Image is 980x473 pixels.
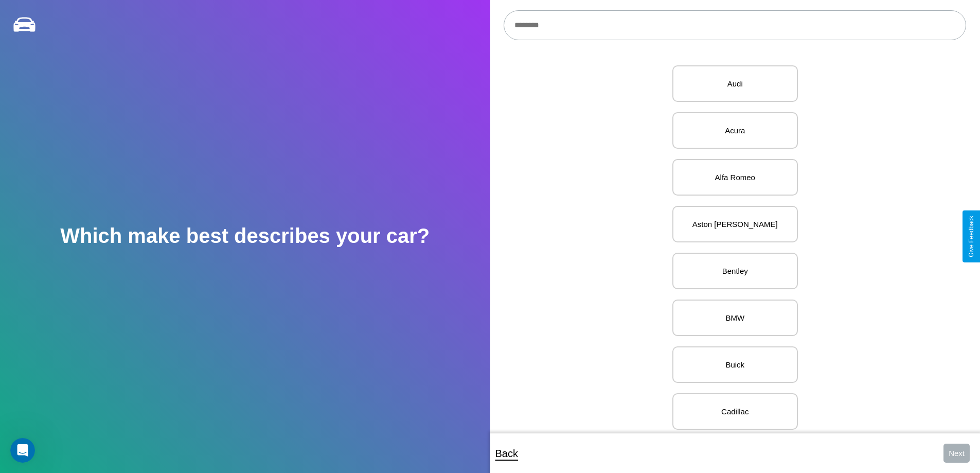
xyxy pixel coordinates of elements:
[684,170,787,184] p: Alfa Romeo
[684,217,787,231] p: Aston [PERSON_NAME]
[968,216,975,257] div: Give Feedback
[943,444,970,463] button: Next
[684,311,787,325] p: BMW
[684,124,787,137] p: Acura
[684,264,787,278] p: Bentley
[60,224,430,248] h2: Which make best describes your car?
[684,405,787,418] p: Cadillac
[495,444,518,463] p: Back
[10,438,35,463] iframe: Intercom live chat
[684,77,787,91] p: Audi
[684,358,787,372] p: Buick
